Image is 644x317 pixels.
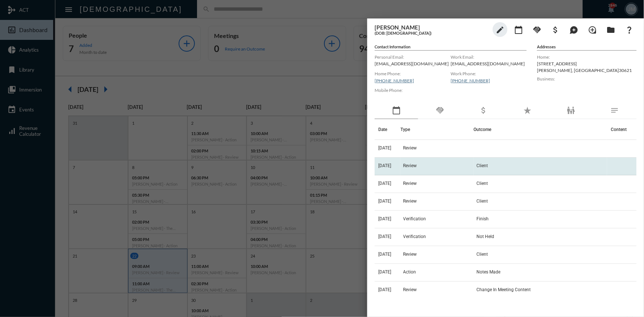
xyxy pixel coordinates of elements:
th: Type [400,119,474,140]
button: Add Introduction [585,22,600,37]
span: [DATE] [378,287,391,292]
span: Client [476,163,488,168]
span: Notes Made [476,269,500,275]
label: Mobile Phone: [375,87,451,93]
mat-icon: calendar_today [514,25,523,34]
span: Review [403,199,417,204]
span: [DATE] [378,269,391,275]
button: Archives [603,22,618,37]
h5: (DOB: [DEMOGRAPHIC_DATA]) [375,31,489,35]
h5: Contact Information [375,44,527,51]
label: Work Phone: [451,71,527,76]
span: [DATE] [378,216,391,221]
span: Change In Meeting Content [476,287,531,292]
span: [DATE] [378,199,391,204]
mat-icon: star_rate [523,106,532,115]
p: [PERSON_NAME] , [GEOGRAPHIC_DATA] 30621 [537,68,637,73]
mat-icon: handshake [533,25,541,34]
span: Review [403,252,417,257]
mat-icon: attach_money [479,106,488,115]
span: Verification [403,216,426,221]
mat-icon: edit [496,25,504,34]
span: [DATE] [378,181,391,186]
h3: [PERSON_NAME] [375,24,489,31]
button: Add Mention [566,22,581,37]
span: Review [403,145,417,151]
span: [DATE] [378,163,391,168]
span: Review [403,181,417,186]
span: Client [476,252,488,257]
label: Work Email: [451,54,527,60]
mat-icon: handshake [435,106,444,115]
label: Home Phone: [375,71,451,76]
span: Action [403,269,416,275]
mat-icon: family_restroom [566,106,575,115]
button: Add Business [548,22,563,37]
a: [PHONE_NUMBER] [451,78,490,83]
button: What If? [622,22,637,37]
span: [DATE] [378,234,391,239]
span: Finish [476,216,489,221]
mat-icon: calendar_today [392,106,401,115]
th: Outcome [473,119,607,140]
th: Date [375,119,400,140]
span: Review [403,287,417,292]
mat-icon: notes [610,106,619,115]
mat-icon: folder [606,25,615,34]
mat-icon: loupe [588,25,597,34]
mat-icon: question_mark [625,25,634,34]
p: [EMAIL_ADDRESS][DOMAIN_NAME] [375,61,451,66]
mat-icon: maps_ugc [569,25,578,34]
p: [EMAIL_ADDRESS][DOMAIN_NAME] [451,61,527,66]
button: Add meeting [511,22,526,37]
button: edit person [493,22,507,37]
button: Add Commitment [530,22,544,37]
mat-icon: attach_money [551,25,560,34]
span: [DATE] [378,252,391,257]
th: Content [607,119,637,140]
h5: Addresses [537,44,637,51]
span: Review [403,163,417,168]
label: Personal Email: [375,54,451,60]
span: Not Held [476,234,494,239]
a: [PHONE_NUMBER] [375,78,414,83]
span: [DATE] [378,145,391,151]
span: Verification [403,234,426,239]
span: Client [476,199,488,204]
label: Home: [537,54,637,60]
span: Client [476,181,488,186]
p: [STREET_ADDRESS] [537,61,637,66]
label: Business: [537,76,637,82]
